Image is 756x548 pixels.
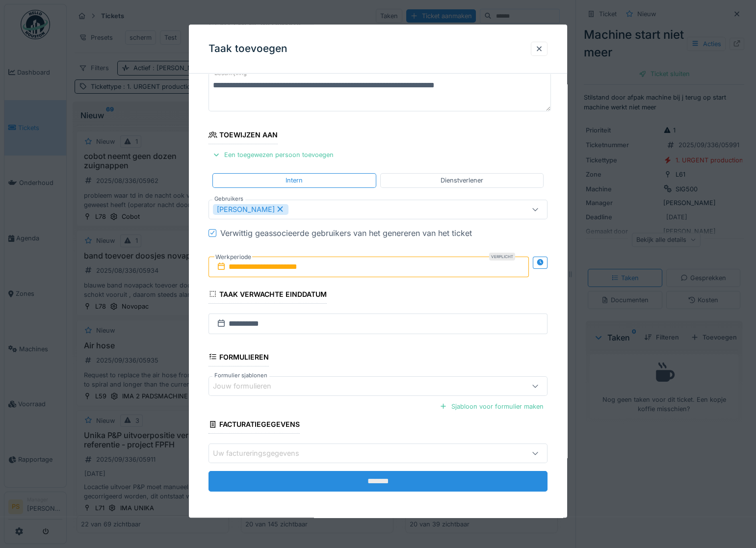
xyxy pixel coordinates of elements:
[209,148,338,161] div: Een toegewezen persoon toevoegen
[436,400,547,413] div: Sjabloon voor formulier maken
[212,67,249,79] label: Beschrijving
[220,227,472,239] div: Verwittig geassocieerde gebruikers van het genereren van het ticket
[213,448,313,459] div: Uw factureringsgegevens
[213,381,285,391] div: Jouw formulieren
[209,128,278,144] div: Toewijzen aan
[441,176,483,185] div: Dienstverlener
[209,417,300,434] div: Facturatiegegevens
[489,253,515,261] div: Verplicht
[209,350,269,366] div: Formulieren
[209,287,327,304] div: Taak verwachte einddatum
[213,204,288,215] div: [PERSON_NAME]
[286,176,303,185] div: Intern
[212,195,245,203] label: Gebruikers
[209,43,287,55] h3: Taak toevoegen
[212,371,269,380] label: Formulier sjablonen
[214,252,252,262] label: Werkperiode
